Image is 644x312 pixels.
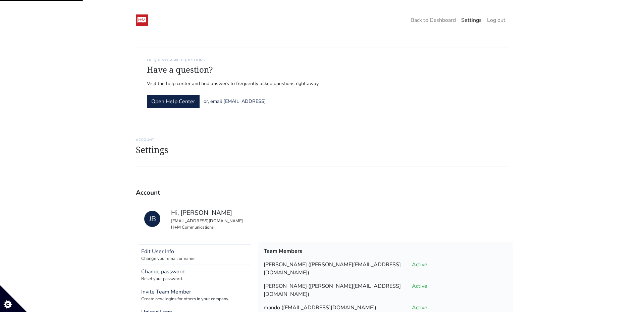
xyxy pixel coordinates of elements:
[136,138,508,142] h6: ACCOUNT
[147,95,200,108] a: Open Help Center
[147,58,497,62] h6: FREQUENTY ASKED QUESTIONS
[259,304,407,312] div: mando ([EMAIL_ADDRESS][DOMAIN_NAME])
[259,261,407,277] div: [PERSON_NAME] ([PERSON_NAME][EMAIL_ADDRESS][DOMAIN_NAME])
[259,282,407,298] div: [PERSON_NAME] ([PERSON_NAME][EMAIL_ADDRESS][DOMAIN_NAME])
[147,65,497,75] h4: Have a question?
[407,282,492,298] div: Active
[141,276,248,282] div: Reset your password.
[204,98,266,105] a: or, email [EMAIL_ADDRESS]
[484,13,508,27] a: Log out
[407,261,492,277] div: Active
[141,256,248,262] div: Change your email or name.
[261,244,511,258] div: Team Members
[141,268,248,276] a: Change password
[171,224,243,231] div: H+M Communications
[459,13,484,27] a: Settings
[407,304,492,312] div: Active
[171,208,243,218] div: Hi, [PERSON_NAME]
[141,288,248,296] div: Invite Team Member
[136,145,508,155] h1: Settings
[141,247,248,256] div: Edit User Info
[171,218,243,224] div: [EMAIL_ADDRESS][DOMAIN_NAME]
[136,183,508,198] div: Account
[136,14,148,26] img: 19:52:48_1547236368
[144,211,160,227] div: JB
[141,296,248,302] div: Create new logins for others in your company.
[147,80,497,87] span: Visit the help center and find answers to frequently asked questions right away.
[408,13,459,27] a: Back to Dashboard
